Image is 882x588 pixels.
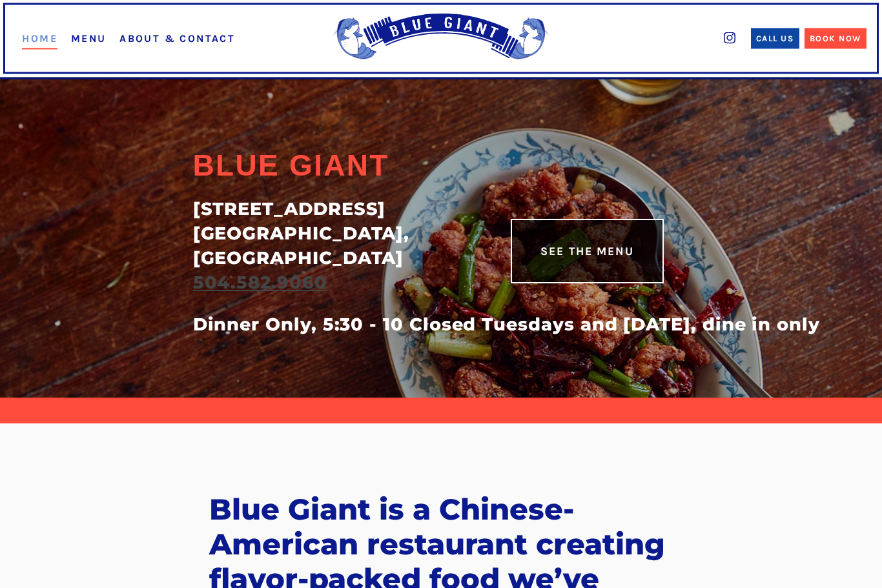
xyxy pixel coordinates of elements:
a: About & Contact [119,32,235,45]
a: Home [22,32,57,50]
h2: Blue Giant [193,148,480,188]
a: Book Now [805,28,867,49]
img: instagram [724,32,735,44]
a: See The Menu [511,219,664,284]
a: 504.582.9060 [193,272,327,294]
a: Call Us [751,28,799,49]
div: [STREET_ADDRESS] [GEOGRAPHIC_DATA], [GEOGRAPHIC_DATA] [193,198,480,296]
div: Book Now [810,32,861,45]
div: See The Menu [540,243,634,260]
a: Menu [71,32,107,45]
div: Dinner Only, 5:30 - 10 Closed Tuesdays and [DATE], dine in only [193,313,480,338]
div: Call Us [756,32,794,45]
img: Blue Giant Logo [329,14,553,65]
